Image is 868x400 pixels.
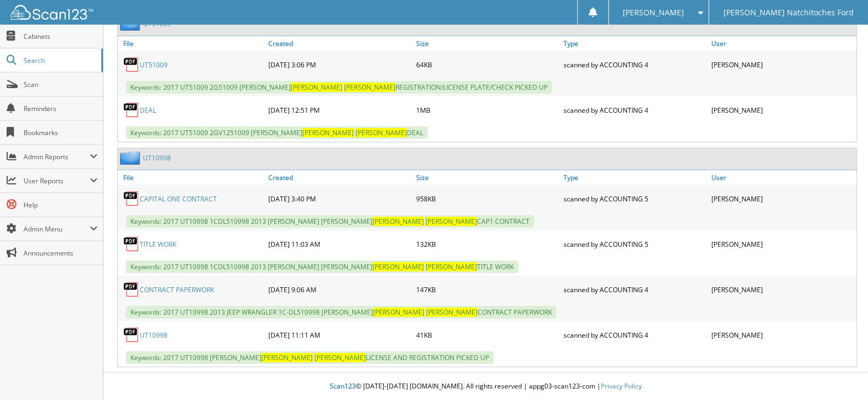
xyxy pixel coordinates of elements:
[24,128,97,137] span: Bookmarks
[709,170,856,185] a: User
[123,102,140,118] img: PDF.png
[126,215,534,228] span: Keywords: 2017 UT10998 1CDL510998 2013 [PERSON_NAME] [PERSON_NAME] CAP1 CONTRACT
[561,36,709,51] a: Type
[413,279,561,300] div: 147KB
[123,56,140,73] img: PDF.png
[140,106,156,115] a: DEAL
[623,9,684,16] span: [PERSON_NAME]
[261,353,313,362] span: [PERSON_NAME]
[118,170,266,185] a: File
[143,153,171,163] a: UT10998
[266,36,413,51] a: Created
[24,152,90,161] span: Admin Reports
[24,80,97,89] span: Scan
[266,170,413,185] a: Created
[266,233,413,255] div: [DATE] 11:03 AM
[561,279,709,300] div: scanned by ACCOUNTING 4
[24,224,90,234] span: Admin Menu
[24,176,90,185] span: User Reports
[813,347,868,400] iframe: Chat Widget
[561,324,709,346] div: scanned by ACCOUNTING 4
[709,233,856,255] div: [PERSON_NAME]
[126,306,556,318] span: Keywords: 2017 UT10998 2013 JEEP WRANGLER 1C-DL510998 [PERSON_NAME] CONTRACT PAPERWORK
[266,188,413,210] div: [DATE] 3:40 PM
[126,81,552,94] span: Keywords: 2017 UT51009 2G51009 [PERSON_NAME] REGISTRATION/LICENSE PLATE/CHECK PICKED UP
[561,170,709,185] a: Type
[344,83,395,92] span: [PERSON_NAME]
[140,194,217,204] a: CAPITAL ONE CONTRACT
[413,170,561,185] a: Size
[413,99,561,121] div: 1MB
[11,5,93,20] img: scan123-logo-white.svg
[118,36,266,51] a: File
[24,248,97,258] span: Announcements
[709,36,856,51] a: User
[126,260,518,273] span: Keywords: 2017 UT10998 1CDL510998 2013 [PERSON_NAME] [PERSON_NAME] TITLE WORK
[372,262,424,271] span: [PERSON_NAME]
[723,9,854,16] span: [PERSON_NAME] Natchitoches Ford
[123,281,140,298] img: PDF.png
[561,188,709,210] div: scanned by ACCOUNTING 5
[709,324,856,346] div: [PERSON_NAME]
[426,217,477,226] span: [PERSON_NAME]
[709,99,856,121] div: [PERSON_NAME]
[24,200,97,210] span: Help
[24,56,96,65] span: Search
[426,262,477,271] span: [PERSON_NAME]
[266,54,413,76] div: [DATE] 3:06 PM
[126,351,493,364] span: Keywords: 2017 UT10998 [PERSON_NAME] LICENSE AND REGISTRATION PICKED UP
[266,279,413,300] div: [DATE] 9:06 AM
[709,188,856,210] div: [PERSON_NAME]
[291,83,342,92] span: [PERSON_NAME]
[266,324,413,346] div: [DATE] 11:11 AM
[709,54,856,76] div: [PERSON_NAME]
[426,308,478,317] span: [PERSON_NAME]
[120,151,143,165] img: folder2.png
[413,324,561,346] div: 41KB
[601,381,642,391] a: Privacy Policy
[24,104,97,113] span: Reminders
[24,32,97,41] span: Cabinets
[372,217,424,226] span: [PERSON_NAME]
[709,279,856,300] div: [PERSON_NAME]
[266,99,413,121] div: [DATE] 12:51 PM
[126,126,428,139] span: Keywords: 2017 UT51009 2GV1251009 [PERSON_NAME] DEAL
[373,308,424,317] span: [PERSON_NAME]
[104,373,868,400] div: © [DATE]-[DATE] [DOMAIN_NAME]. All rights reserved | appg03-scan123-com |
[355,128,407,137] span: [PERSON_NAME]
[413,36,561,51] a: Size
[314,353,366,362] span: [PERSON_NAME]
[140,240,176,249] a: TITLE WORK
[123,327,140,343] img: PDF.png
[413,188,561,210] div: 958KB
[413,233,561,255] div: 132KB
[140,285,214,294] a: CONTRACT PAPERWORK
[561,99,709,121] div: scanned by ACCOUNTING 4
[413,54,561,76] div: 64KB
[123,190,140,207] img: PDF.png
[330,381,356,391] span: Scan123
[123,236,140,252] img: PDF.png
[561,54,709,76] div: scanned by ACCOUNTING 4
[140,60,168,69] a: UT51009
[140,331,168,340] a: UT10998
[561,233,709,255] div: scanned by ACCOUNTING 5
[302,128,354,137] span: [PERSON_NAME]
